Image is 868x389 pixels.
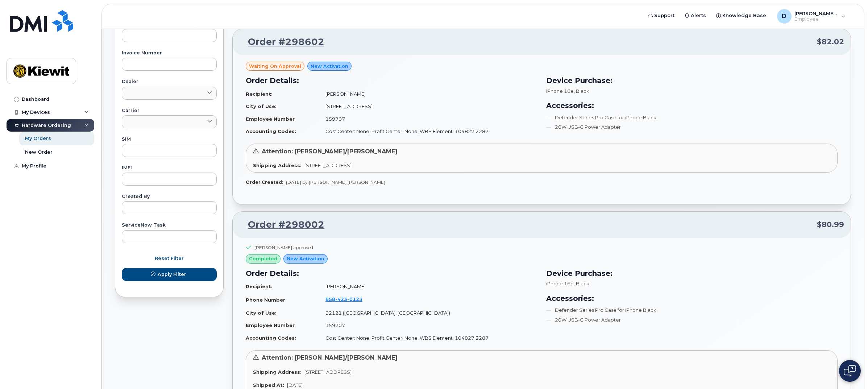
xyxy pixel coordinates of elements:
[304,369,352,375] span: [STREET_ADDRESS]
[546,293,838,304] h3: Accessories:
[546,268,838,279] h3: Device Purchase:
[319,125,537,138] td: Cost Center: None, Profit Center: None, WBS Element: 104827.2287
[546,100,838,111] h3: Accessories:
[249,63,301,70] span: Waiting On Approval
[794,11,838,16] span: [PERSON_NAME].[PERSON_NAME]
[158,271,186,278] span: Apply Filter
[246,284,273,289] strong: Recipient:
[319,100,537,113] td: [STREET_ADDRESS]
[319,280,537,293] td: [PERSON_NAME]
[253,369,302,375] strong: Shipping Address:
[546,114,838,121] li: Defender Series Pro Case for iPhone Black
[817,219,844,230] span: $80.99
[691,12,706,19] span: Alerts
[122,137,217,142] label: SIM
[319,332,537,344] td: Cost Center: None, Profit Center: None, WBS Element: 104827.2287
[711,8,771,23] a: Knowledge Base
[246,322,295,328] strong: Employee Number
[262,354,398,361] span: Attention: [PERSON_NAME]/[PERSON_NAME]
[122,223,217,228] label: ServiceNow Task
[249,255,277,262] span: completed
[335,296,347,302] span: 423
[654,12,674,19] span: Support
[246,91,273,97] strong: Recipient:
[246,297,285,303] strong: Phone Number
[546,88,574,94] span: iPhone 16e
[782,12,786,21] span: D
[325,296,362,302] span: 858
[319,319,537,332] td: 159707
[772,9,851,24] div: Danny.Andrade
[319,113,537,125] td: 159707
[817,37,844,47] span: $82.02
[239,218,324,231] a: Order #298002
[239,36,324,49] a: Order #298602
[122,51,217,55] label: Invoice Number
[286,179,385,185] span: [DATE] by [PERSON_NAME].[PERSON_NAME]
[794,16,838,22] span: Employee
[311,63,348,70] span: New Activation
[122,166,217,170] label: IMEI
[546,75,838,86] h3: Device Purchase:
[262,148,398,155] span: Attention: [PERSON_NAME]/[PERSON_NAME]
[304,162,352,168] span: [STREET_ADDRESS]
[246,75,537,86] h3: Order Details:
[122,79,217,84] label: Dealer
[254,244,313,251] div: [PERSON_NAME] approved
[574,281,589,286] span: , Black
[546,307,838,314] li: Defender Series Pro Case for iPhone Black
[246,116,295,122] strong: Employee Number
[253,162,302,168] strong: Shipping Address:
[122,194,217,199] label: Created By
[546,316,838,323] li: 20W USB-C Power Adapter
[246,268,537,279] h3: Order Details:
[287,382,303,388] span: [DATE]
[347,296,362,302] span: 0123
[643,8,680,23] a: Support
[680,8,711,23] a: Alerts
[246,310,277,316] strong: City of Use:
[122,268,217,281] button: Apply Filter
[574,88,589,94] span: , Black
[319,88,537,100] td: [PERSON_NAME]
[246,103,277,109] strong: City of Use:
[546,281,574,286] span: iPhone 16e
[253,382,284,388] strong: Shipped At:
[722,12,766,19] span: Knowledge Base
[155,255,184,262] span: Reset Filter
[319,307,537,319] td: 92121 ([GEOGRAPHIC_DATA], [GEOGRAPHIC_DATA])
[546,124,838,131] li: 20W USB-C Power Adapter
[122,252,217,265] button: Reset Filter
[844,365,856,377] img: Open chat
[122,108,217,113] label: Carrier
[325,296,371,302] a: 8584230123
[246,335,296,341] strong: Accounting Codes:
[246,179,283,185] strong: Order Created:
[246,128,296,134] strong: Accounting Codes:
[287,255,324,262] span: New Activation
